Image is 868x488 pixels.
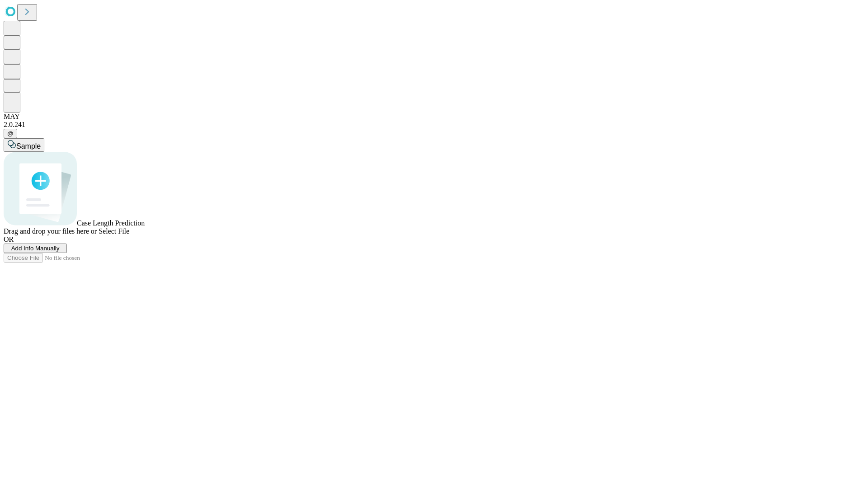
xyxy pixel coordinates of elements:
div: MAY [4,113,864,121]
span: Add Info Manually [11,245,60,252]
span: Sample [16,142,41,150]
span: Drag and drop your files here or [4,227,97,235]
button: @ [4,129,17,138]
span: @ [7,130,14,137]
button: Sample [4,138,44,152]
button: Add Info Manually [4,244,67,253]
span: Case Length Prediction [77,219,145,227]
div: 2.0.241 [4,121,864,129]
span: Select File [99,227,129,235]
span: OR [4,235,14,243]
